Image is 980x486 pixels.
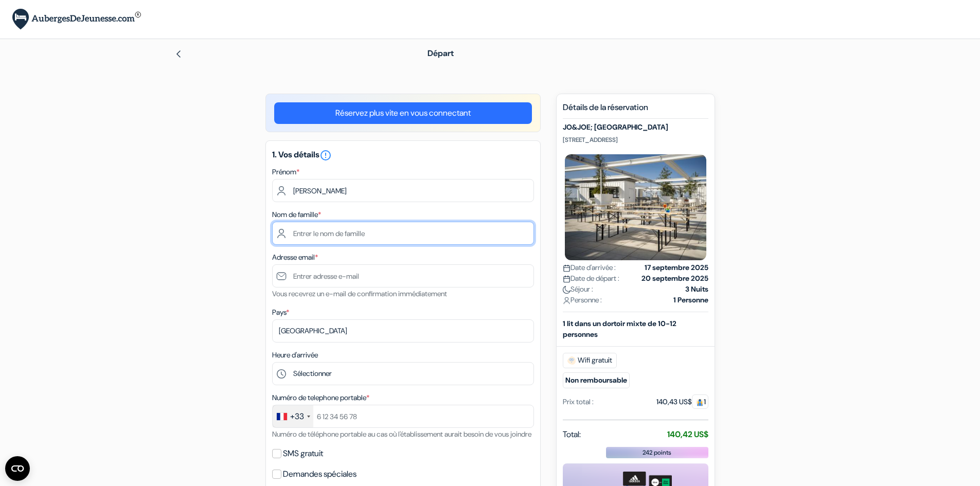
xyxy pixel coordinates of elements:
span: Séjour : [563,284,593,295]
strong: 1 Personne [673,295,708,305]
input: 6 12 34 56 78 [272,405,534,428]
label: Heure d'arrivée [272,350,318,361]
a: Réservez plus vite en vous connectant [274,102,532,124]
span: Personne : [563,295,602,305]
strong: 17 septembre 2025 [645,262,708,273]
span: Total: [563,428,581,441]
div: France: +33 [273,405,313,427]
label: Prénom [272,167,299,177]
small: Numéro de téléphone portable au cas où l'établissement aurait besoin de vous joindre [272,429,531,439]
a: error_outline [319,149,332,160]
label: Pays [272,307,289,318]
label: Adresse email [272,252,318,263]
h5: Détails de la réservation [563,102,708,119]
img: free_wifi.svg [567,356,576,365]
label: Demandes spéciales [283,467,357,481]
strong: 140,42 US$ [667,429,708,440]
img: calendar.svg [563,275,571,283]
span: 1 [692,394,708,409]
strong: 20 septembre 2025 [642,273,708,284]
img: user_icon.svg [563,297,571,304]
img: AubergesDeJeunesse.com [12,9,141,30]
span: Wifi gratuit [563,353,617,368]
input: Entrer le nom de famille [272,222,534,245]
span: Départ [427,48,454,59]
small: Non remboursable [563,372,630,388]
label: Numéro de telephone portable [272,392,369,403]
span: Date d'arrivée : [563,262,616,273]
i: error_outline [319,149,332,161]
label: Nom de famille [272,209,321,220]
input: Entrer adresse e-mail [272,264,534,287]
div: Prix total : [563,397,594,407]
h5: JO&JOE; [GEOGRAPHIC_DATA] [563,123,708,132]
strong: 3 Nuits [685,284,708,295]
img: moon.svg [563,286,571,294]
h5: 1. Vos détails [272,149,534,161]
label: SMS gratuit [283,446,323,461]
button: Ouvrir le widget CMP [5,456,30,481]
b: 1 lit dans un dortoir mixte de 10-12 personnes [563,319,676,339]
img: calendar.svg [563,264,571,272]
span: Date de départ : [563,273,619,284]
small: Vous recevrez un e-mail de confirmation immédiatement [272,289,447,298]
div: 140,43 US$ [656,397,708,407]
div: +33 [290,410,304,423]
span: 242 points [643,448,671,457]
input: Entrez votre prénom [272,179,534,202]
img: left_arrow.svg [174,50,183,58]
p: [STREET_ADDRESS] [563,136,708,144]
img: guest.svg [696,399,704,406]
